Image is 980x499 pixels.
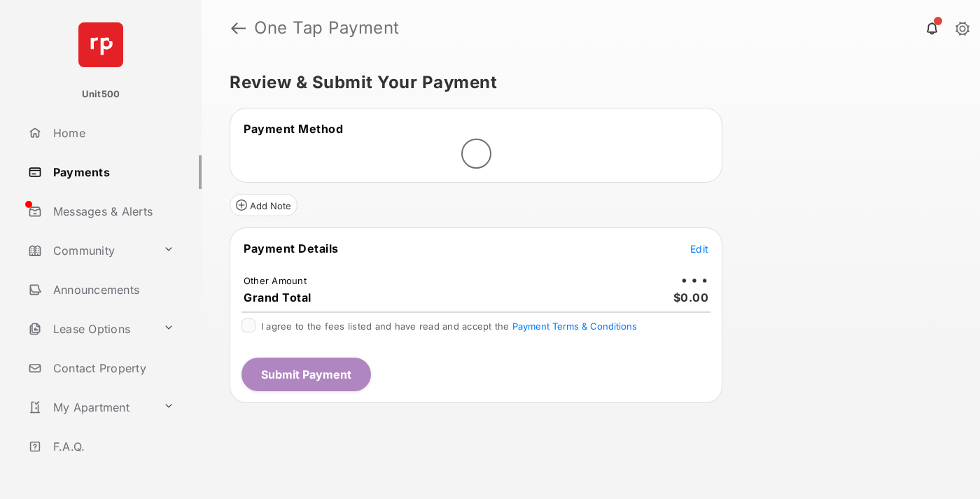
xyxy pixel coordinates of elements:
[22,312,157,346] a: Lease Options
[690,243,708,255] span: Edit
[244,241,339,255] span: Payment Details
[243,274,307,287] td: Other Amount
[22,155,202,189] a: Payments
[230,194,297,216] button: Add Note
[22,430,202,463] a: F.A.Q.
[22,391,157,424] a: My Apartment
[22,351,202,385] a: Contact Property
[244,290,311,304] span: Grand Total
[673,290,709,304] span: $0.00
[261,321,637,332] span: I agree to the fees listed and have read and accept the
[230,74,941,91] h5: Review & Submit Your Payment
[244,122,343,136] span: Payment Method
[241,358,371,391] button: Submit Payment
[82,87,120,101] p: Unit500
[22,273,202,307] a: Announcements
[78,22,123,67] img: svg+xml;base64,PHN2ZyB4bWxucz0iaHR0cDovL3d3dy53My5vcmcvMjAwMC9zdmciIHdpZHRoPSI2NCIgaGVpZ2h0PSI2NC...
[22,234,157,267] a: Community
[22,195,202,228] a: Messages & Alerts
[690,241,708,255] button: Edit
[254,20,400,36] strong: One Tap Payment
[512,321,637,332] button: I agree to the fees listed and have read and accept the
[22,116,202,150] a: Home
